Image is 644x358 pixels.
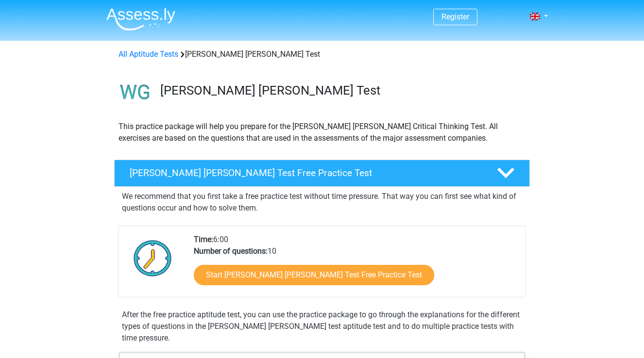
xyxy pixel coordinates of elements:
h3: [PERSON_NAME] [PERSON_NAME] Test [160,83,522,98]
p: We recommend that you first take a free practice test without time pressure. That way you can fir... [122,191,522,214]
a: Start [PERSON_NAME] [PERSON_NAME] Test Free Practice Test [194,265,434,285]
a: Register [441,12,469,21]
b: Number of questions: [194,246,268,256]
p: This practice package will help you prepare for the [PERSON_NAME] [PERSON_NAME] Critical Thinking... [119,121,525,144]
img: watson glaser test [115,72,156,113]
a: [PERSON_NAME] [PERSON_NAME] Test Free Practice Test [110,160,534,187]
a: All Aptitude Tests [119,49,178,59]
img: Clock [128,234,177,282]
h4: [PERSON_NAME] [PERSON_NAME] Test Free Practice Test [130,167,481,179]
div: [PERSON_NAME] [PERSON_NAME] Test [115,49,529,60]
img: Assessly [106,8,175,31]
div: After the free practice aptitude test, you can use the practice package to go through the explana... [118,309,526,344]
b: Time: [194,235,213,244]
div: 6:00 10 [186,234,525,297]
